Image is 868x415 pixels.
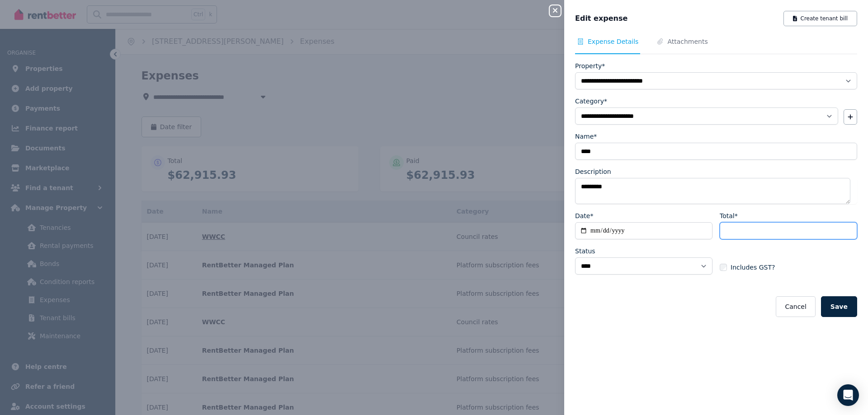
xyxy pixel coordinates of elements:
[575,97,607,106] label: Category*
[720,211,738,220] label: Total*
[575,211,593,220] label: Date*
[731,263,775,272] span: Includes GST?
[667,37,708,46] span: Attachments
[575,37,857,54] nav: Tabs
[588,37,638,46] span: Expense Details
[720,264,727,271] input: Includes GST?
[575,132,597,141] label: Name*
[783,11,857,26] button: Create tenant bill
[776,296,815,317] button: Cancel
[575,13,627,24] span: Edit expense
[837,384,859,406] div: Open Intercom Messenger
[821,296,857,317] button: Save
[575,247,595,256] label: Status
[575,167,611,176] label: Description
[575,61,605,70] label: Property*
